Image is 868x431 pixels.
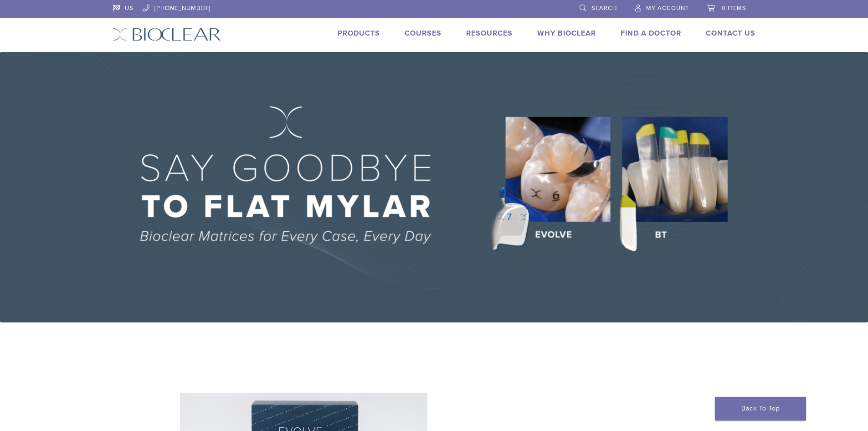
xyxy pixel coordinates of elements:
[706,29,755,38] a: Contact Us
[722,5,746,12] span: 0 items
[591,5,617,12] span: Search
[113,28,221,41] img: Bioclear
[537,29,596,38] a: Why Bioclear
[338,29,380,38] a: Products
[621,29,681,38] a: Find A Doctor
[405,29,442,38] a: Courses
[646,5,689,12] span: My Account
[466,29,513,38] a: Resources
[715,397,806,421] a: Back To Top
